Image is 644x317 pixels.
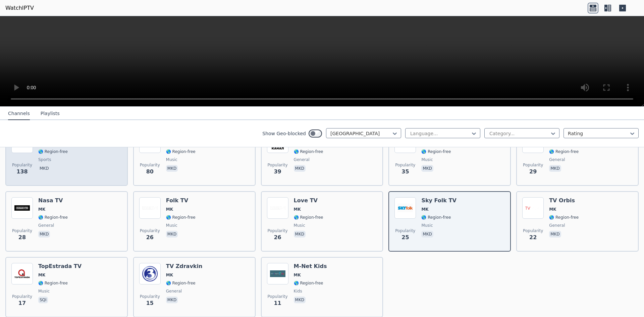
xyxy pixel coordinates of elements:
span: 🌎 Region-free [294,215,323,220]
span: 🌎 Region-free [166,149,196,154]
span: 80 [146,168,154,176]
span: Popularity [268,228,288,233]
p: mkd [549,231,561,237]
p: mkd [294,297,306,303]
span: general [294,157,310,162]
p: mkd [38,231,50,237]
span: Popularity [140,228,160,233]
img: TV Zdravkin [139,263,161,284]
span: 🌎 Region-free [294,149,323,154]
span: general [549,223,565,228]
img: TopEstrada TV [11,263,33,284]
span: general [166,288,182,294]
span: Popularity [523,162,543,168]
span: Popularity [523,228,543,233]
span: Popularity [12,162,32,168]
span: 29 [529,168,537,176]
p: mkd [294,231,306,237]
span: 🌎 Region-free [549,149,579,154]
img: Folk TV [139,197,161,219]
p: mkd [166,231,178,237]
img: Sky Folk TV [394,197,416,219]
h6: Sky Folk TV [421,197,456,204]
img: Nasa TV [11,197,33,219]
a: WatchIPTV [5,4,34,12]
span: Popularity [268,162,288,168]
span: 🌎 Region-free [549,215,579,220]
h6: Love TV [294,197,323,204]
span: 🌎 Region-free [294,280,323,286]
p: mkd [421,165,433,172]
span: 17 [18,299,26,307]
span: Popularity [12,228,32,233]
span: MK [549,207,556,212]
span: MK [294,207,301,212]
span: kids [294,288,302,294]
span: sports [38,157,51,162]
span: MK [38,272,45,278]
span: music [166,157,177,162]
span: 28 [18,233,26,242]
span: general [549,157,565,162]
span: music [38,288,50,294]
span: 26 [274,233,281,242]
span: Popularity [268,294,288,299]
p: sqi [38,297,48,303]
p: mkd [166,165,178,172]
span: 15 [146,299,154,307]
span: 25 [401,233,409,242]
p: mkd [294,165,306,172]
span: 🌎 Region-free [166,280,196,286]
img: TV Orbis [522,197,544,219]
h6: TV Zdravkin [166,263,203,270]
span: 39 [274,168,281,176]
p: mkd [421,231,433,237]
span: MK [421,207,428,212]
p: mkd [38,165,50,172]
p: mkd [549,165,561,172]
h6: TopEstrada TV [38,263,82,270]
h6: Folk TV [166,197,196,204]
button: Channels [8,107,30,120]
span: MK [166,272,173,278]
span: music [421,157,433,162]
h6: M-Net Kids [294,263,327,270]
span: Popularity [140,294,160,299]
label: Show Geo-blocked [262,130,306,137]
span: 🌎 Region-free [421,149,451,154]
span: 🌎 Region-free [421,215,451,220]
img: Love TV [267,197,288,219]
p: mkd [166,297,178,303]
span: music [421,223,433,228]
span: music [166,223,177,228]
span: music [294,223,305,228]
span: 🌎 Region-free [38,149,68,154]
span: 🌎 Region-free [166,215,196,220]
button: Playlists [41,107,60,120]
span: 138 [16,168,28,176]
span: 🌎 Region-free [38,215,68,220]
span: MK [294,272,301,278]
span: MK [38,207,45,212]
span: Popularity [140,162,160,168]
span: Popularity [12,294,32,299]
span: Popularity [395,228,415,233]
span: 11 [274,299,281,307]
span: 35 [401,168,409,176]
img: M-Net Kids [267,263,288,284]
h6: TV Orbis [549,197,579,204]
span: general [38,223,54,228]
span: MK [166,207,173,212]
span: 22 [529,233,537,242]
span: 🌎 Region-free [38,280,68,286]
span: 26 [146,233,154,242]
h6: Nasa TV [38,197,68,204]
span: Popularity [395,162,415,168]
